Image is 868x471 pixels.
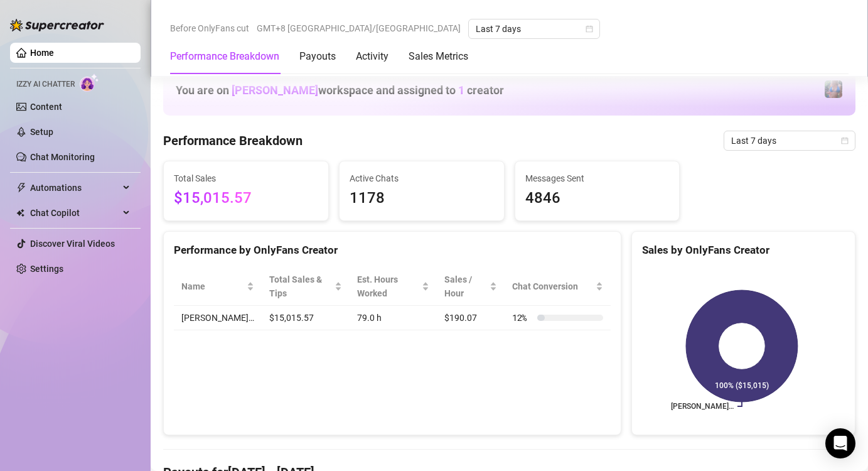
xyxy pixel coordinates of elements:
span: Name [181,279,244,293]
span: thunderbolt [16,183,26,193]
span: Before OnlyFans cut [170,19,249,38]
span: Messages Sent [525,171,670,185]
th: Sales / Hour [437,268,505,306]
div: Sales Metrics [409,49,468,64]
span: Active Chats [350,171,494,185]
h1: You are on workspace and assigned to creator [176,84,504,97]
a: Chat Monitoring [30,152,95,162]
th: Total Sales & Tips [262,268,350,306]
span: Total Sales [174,171,318,185]
span: 4846 [525,187,670,210]
span: GMT+8 [GEOGRAPHIC_DATA]/[GEOGRAPHIC_DATA] [257,19,461,38]
span: Izzy AI Chatter [16,78,75,90]
span: 1178 [350,187,494,210]
th: Name [174,268,262,306]
th: Chat Conversion [505,268,611,306]
div: Payouts [299,49,336,64]
div: Est. Hours Worked [357,273,419,300]
span: [PERSON_NAME] [232,84,318,97]
img: Chat Copilot [16,208,24,217]
span: calendar [841,137,849,144]
td: [PERSON_NAME]… [174,306,262,330]
div: Performance Breakdown [170,49,279,64]
h4: Performance Breakdown [163,132,303,149]
div: Sales by OnlyFans Creator [642,242,845,259]
span: 12 % [512,311,532,325]
a: Discover Viral Videos [30,239,115,249]
span: Last 7 days [731,131,848,150]
img: AI Chatter [80,73,99,92]
span: Total Sales & Tips [269,273,332,300]
span: calendar [586,25,593,33]
span: Chat Conversion [512,279,593,293]
div: Activity [356,49,388,64]
div: Open Intercom Messenger [825,428,855,458]
span: Automations [30,178,119,198]
a: Content [30,102,62,112]
td: $190.07 [437,306,505,330]
td: $15,015.57 [262,306,350,330]
img: logo-BBDzfeDw.svg [10,19,104,31]
span: 1 [458,84,464,97]
span: $15,015.57 [174,187,318,210]
span: Chat Copilot [30,203,119,223]
text: [PERSON_NAME]… [671,402,734,411]
td: 79.0 h [350,306,437,330]
span: Last 7 days [476,19,592,38]
div: Performance by OnlyFans Creator [174,242,611,259]
a: Home [30,48,54,58]
a: Settings [30,264,63,274]
a: Setup [30,127,53,137]
img: Jaylie [825,80,842,98]
span: Sales / Hour [444,273,487,300]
